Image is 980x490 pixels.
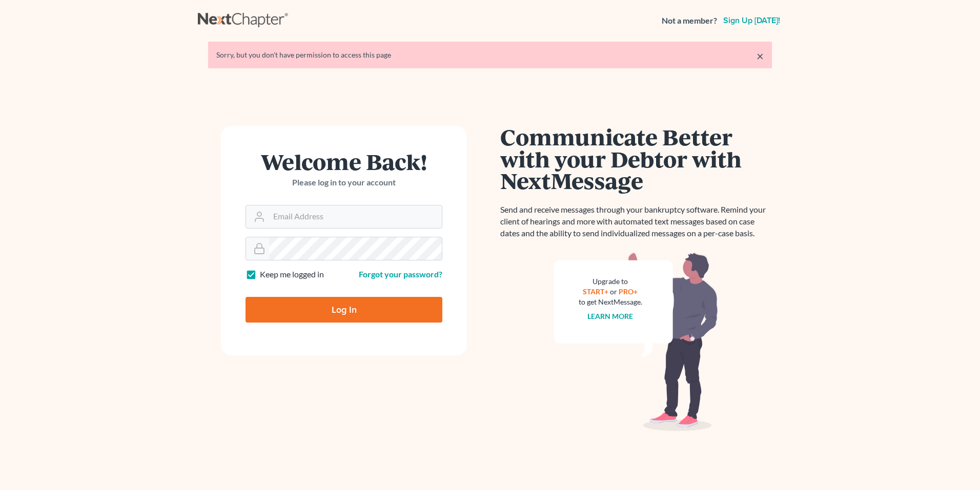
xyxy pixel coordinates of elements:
span: or [610,287,618,296]
input: Log In [246,297,442,323]
div: Upgrade to [579,276,642,287]
p: Send and receive messages through your bankruptcy software. Remind your client of hearings and mo... [500,204,772,239]
h1: Communicate Better with your Debtor with NextMessage [500,126,772,192]
h1: Welcome Back! [246,150,442,173]
a: Learn more [588,312,634,321]
strong: Not a member? [662,15,717,27]
div: Sorry, but you don't have permission to access this page [216,50,764,60]
div: to get NextMessage. [579,297,642,307]
a: PRO+ [619,287,638,296]
a: START+ [583,287,609,296]
a: Sign up [DATE]! [721,16,782,25]
img: nextmessage_bg-59042aed3d76b12b5cd301f8e5b87938c9018125f34e5fa2b7a6b67550977c72.svg [554,252,718,431]
a: Forgot your password? [359,269,442,279]
p: Please log in to your account [246,177,442,189]
a: × [757,50,764,62]
input: Email Address [269,205,442,228]
label: Keep me logged in [260,269,324,280]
